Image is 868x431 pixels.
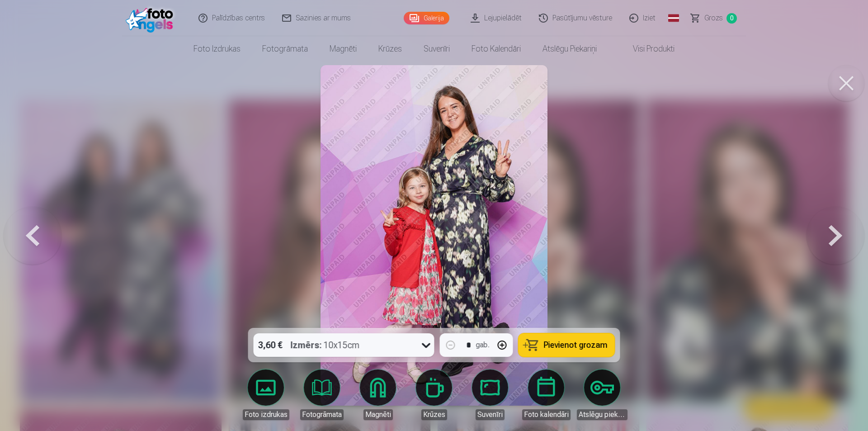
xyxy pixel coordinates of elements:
a: Krūzes [409,369,459,420]
a: Suvenīri [465,369,515,420]
a: Krūzes [368,36,413,62]
div: Foto izdrukas [243,409,289,420]
div: Krūzes [421,409,447,420]
a: Foto kalendāri [521,369,571,420]
a: Suvenīri [413,36,461,62]
strong: Izmērs : [291,339,322,351]
img: /fa1 [126,4,178,33]
a: Atslēgu piekariņi [577,369,627,420]
a: Visi produkti [608,36,685,62]
a: Foto kalendāri [461,36,532,62]
span: Grozs [704,13,723,24]
span: Pievienot grozam [544,341,608,349]
a: Foto izdrukas [241,369,291,420]
a: Magnēti [353,369,403,420]
a: Fotogrāmata [251,36,319,62]
a: Galerija [404,12,449,24]
button: Pievienot grozam [519,333,615,357]
a: Fotogrāmata [297,369,347,420]
div: Fotogrāmata [300,409,344,420]
a: Foto izdrukas [183,36,251,62]
div: Suvenīri [476,409,505,420]
div: 3,60 € [254,333,287,357]
a: Magnēti [319,36,368,62]
div: Magnēti [363,409,393,420]
div: Atslēgu piekariņi [577,409,627,420]
span: 0 [726,13,737,24]
a: Atslēgu piekariņi [532,36,608,62]
div: Foto kalendāri [522,409,571,420]
div: gab. [476,340,490,350]
div: 10x15cm [291,333,360,357]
